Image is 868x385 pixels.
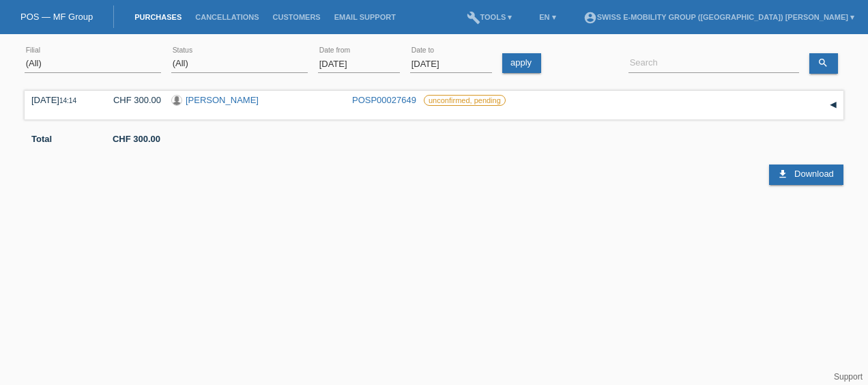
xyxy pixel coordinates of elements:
[823,95,843,115] div: expand/collapse
[467,11,480,25] i: build
[328,13,403,21] a: Email Support
[186,95,259,105] a: [PERSON_NAME]
[424,95,506,106] label: unconfirmed, pending
[31,134,52,144] b: Total
[31,95,86,105] div: [DATE]
[818,57,828,68] i: search
[532,13,562,21] a: EN ▾
[128,13,188,21] a: Purchases
[59,97,76,104] span: 14:14
[777,169,788,180] i: download
[113,134,160,144] b: CHF 300.00
[352,95,416,105] a: POSP00027649
[583,11,597,25] i: account_circle
[769,165,843,185] a: download Download
[188,13,265,21] a: Cancellations
[266,13,328,21] a: Customers
[96,95,161,105] div: CHF 300.00
[460,13,519,21] a: buildTools ▾
[794,169,834,179] span: Download
[577,13,861,21] a: account_circleSwiss E-Mobility Group ([GEOGRAPHIC_DATA]) [PERSON_NAME] ▾
[809,53,838,74] a: search
[502,53,541,73] a: apply
[834,372,863,382] a: Support
[20,12,93,22] a: POS — MF Group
